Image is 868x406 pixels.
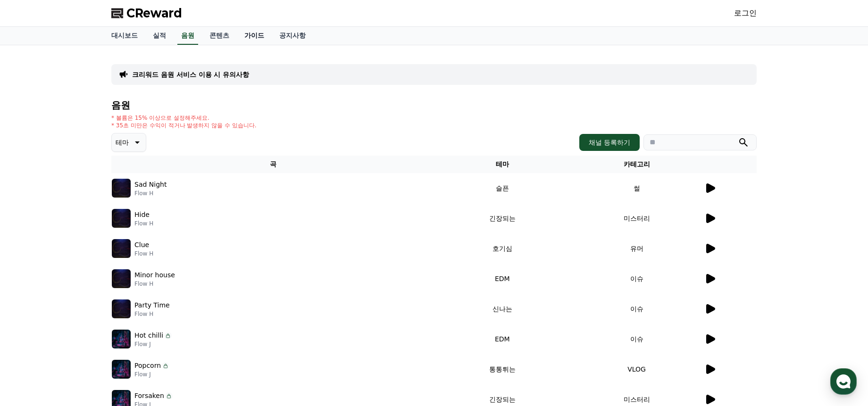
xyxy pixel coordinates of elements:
[202,27,237,45] a: 콘텐츠
[569,354,704,384] td: VLOG
[134,300,170,310] p: Party Time
[134,310,170,318] p: Flow H
[134,371,169,378] p: Flow J
[134,210,150,220] p: Hide
[112,269,131,288] img: music
[435,233,569,264] td: 호기심
[134,361,161,371] p: Popcorn
[30,313,35,321] span: 홈
[435,264,569,294] td: EDM
[569,203,704,233] td: 미스터리
[134,220,153,227] p: Flow H
[579,134,640,151] button: 채널 등록하기
[134,250,153,257] p: Flow H
[134,240,149,250] p: Clue
[435,173,569,203] td: 슬픈
[134,280,175,288] p: Flow H
[86,314,98,321] span: 대화
[272,27,313,45] a: 공지사항
[126,6,182,21] span: CReward
[134,180,167,190] p: Sad Night
[111,6,182,21] a: CReward
[569,156,704,173] th: 카테고리
[112,179,131,198] img: music
[435,354,569,384] td: 통통튀는
[111,122,257,129] p: * 35초 미만은 수익이 적거나 발생하지 않을 수 있습니다.
[134,270,175,280] p: Minor house
[112,330,131,348] img: music
[112,299,131,318] img: music
[569,324,704,354] td: 이슈
[112,209,131,228] img: music
[134,340,172,348] p: Flow J
[569,233,704,264] td: 유머
[569,173,704,203] td: 썰
[112,239,131,258] img: music
[146,313,157,321] span: 설정
[112,360,131,379] img: music
[569,264,704,294] td: 이슈
[111,156,435,173] th: 곡
[435,203,569,233] td: 긴장되는
[132,70,249,79] a: 크리워드 음원 서비스 이용 시 유의사항
[116,136,129,149] p: 테마
[237,27,272,45] a: 가이드
[134,391,164,401] p: Forsaken
[111,133,146,152] button: 테마
[134,331,163,340] p: Hot chilli
[145,27,174,45] a: 실적
[435,156,569,173] th: 테마
[569,294,704,324] td: 이슈
[435,294,569,324] td: 신나는
[734,8,757,19] a: 로그인
[435,324,569,354] td: EDM
[62,299,122,323] a: 대화
[134,190,167,197] p: Flow H
[3,299,62,323] a: 홈
[104,27,145,45] a: 대시보드
[122,299,181,323] a: 설정
[111,114,257,122] p: * 볼륨은 15% 이상으로 설정해주세요.
[111,100,757,110] h4: 음원
[177,27,198,45] a: 음원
